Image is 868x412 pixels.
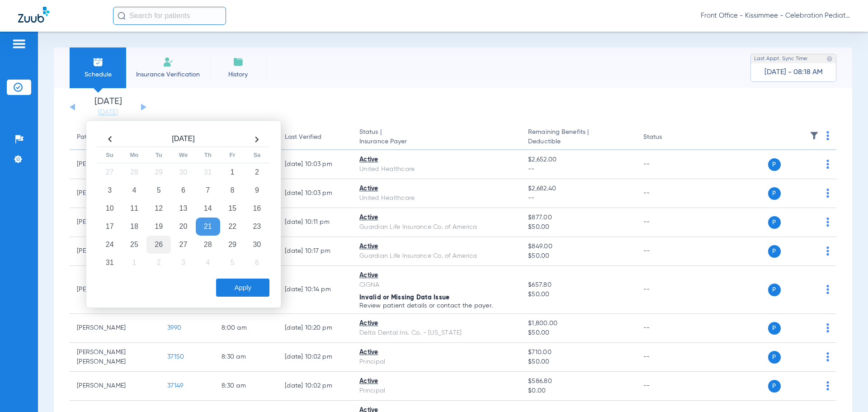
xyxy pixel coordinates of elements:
span: $2,682.40 [528,184,628,194]
span: $50.00 [528,328,628,338]
img: group-dot-blue.svg [826,131,829,140]
span: $710.00 [528,348,628,357]
div: Active [359,213,514,223]
img: Manual Insurance Verification [163,57,174,67]
td: [DATE] 10:02 PM [278,343,352,372]
span: P [768,284,781,296]
span: Insurance Payer [359,137,514,147]
li: [DATE] [81,97,135,117]
img: group-dot-blue.svg [826,246,829,256]
div: Principal [359,357,514,367]
td: [DATE] 10:03 PM [278,150,352,179]
span: Last Appt. Sync Time: [754,54,808,63]
td: [PERSON_NAME] [PERSON_NAME] [70,343,160,372]
div: Active [359,184,514,194]
td: -- [636,150,697,179]
th: Status [636,125,697,150]
span: -- [528,165,628,174]
td: [PERSON_NAME] [70,314,160,343]
span: [DATE] - 08:18 AM [764,68,823,77]
div: Active [359,377,514,386]
td: [PERSON_NAME] [70,372,160,401]
td: [DATE] 10:17 PM [278,237,352,266]
span: P [768,187,781,200]
td: -- [636,237,697,266]
a: [DATE] [81,108,135,117]
div: CIGNA [359,280,514,290]
td: 8:30 AM [214,372,278,401]
span: -- [528,194,628,203]
span: Deductible [528,137,628,147]
input: Search for patients [113,7,226,25]
img: group-dot-blue.svg [826,285,829,294]
td: [DATE] 10:14 PM [278,266,352,314]
span: Schedule [76,70,119,79]
span: $50.00 [528,357,628,367]
div: Patient Name [77,133,117,142]
td: -- [636,208,697,237]
td: 8:00 AM [214,314,278,343]
span: P [768,158,781,171]
img: filter.svg [810,131,819,140]
img: Search Icon [118,12,126,20]
button: Apply [216,279,269,297]
span: Invalid or Missing Data Issue [359,294,449,301]
td: -- [636,179,697,208]
span: $849.00 [528,242,628,251]
img: last sync help info [826,56,833,62]
span: $657.80 [528,280,628,290]
div: Guardian Life Insurance Co. of America [359,251,514,261]
span: $877.00 [528,213,628,223]
th: Status | [352,125,521,150]
span: $50.00 [528,251,628,261]
div: Last Verified [285,133,345,142]
div: Patient Name [77,133,153,142]
div: Active [359,242,514,251]
td: -- [636,343,697,372]
img: group-dot-blue.svg [826,218,829,227]
div: Active [359,319,514,328]
img: History [233,57,244,67]
span: $0.00 [528,386,628,396]
span: P [768,380,781,393]
img: group-dot-blue.svg [826,189,829,198]
img: Zuub Logo [18,7,49,23]
img: group-dot-blue.svg [826,160,829,169]
img: group-dot-blue.svg [826,323,829,332]
span: 37150 [167,354,184,360]
span: 37149 [167,383,183,389]
td: [DATE] 10:20 PM [278,314,352,343]
span: P [768,245,781,258]
div: United Healthcare [359,165,514,174]
div: Delta Dental Ins. Co. - [US_STATE] [359,328,514,338]
iframe: Chat Widget [823,369,868,412]
span: 3990 [167,325,181,331]
td: [DATE] 10:03 PM [278,179,352,208]
span: History [217,70,259,79]
div: Active [359,348,514,357]
span: P [768,216,781,229]
div: Guardian Life Insurance Co. of America [359,223,514,232]
td: [DATE] 10:02 PM [278,372,352,401]
span: P [768,351,781,364]
span: P [768,322,781,335]
span: $50.00 [528,290,628,299]
td: [DATE] 10:11 PM [278,208,352,237]
td: -- [636,266,697,314]
div: United Healthcare [359,194,514,203]
td: 8:30 AM [214,343,278,372]
div: Principal [359,386,514,396]
th: [DATE] [122,132,245,147]
img: hamburger-icon [12,38,26,49]
span: $2,652.00 [528,155,628,165]
div: Last Verified [285,133,321,142]
td: -- [636,314,697,343]
img: group-dot-blue.svg [826,352,829,361]
span: Front Office - Kissimmee - Celebration Pediatric Dentistry [701,11,850,20]
img: Schedule [93,57,104,67]
div: Active [359,155,514,165]
span: Insurance Verification [133,70,203,79]
span: $50.00 [528,223,628,232]
div: Active [359,271,514,280]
